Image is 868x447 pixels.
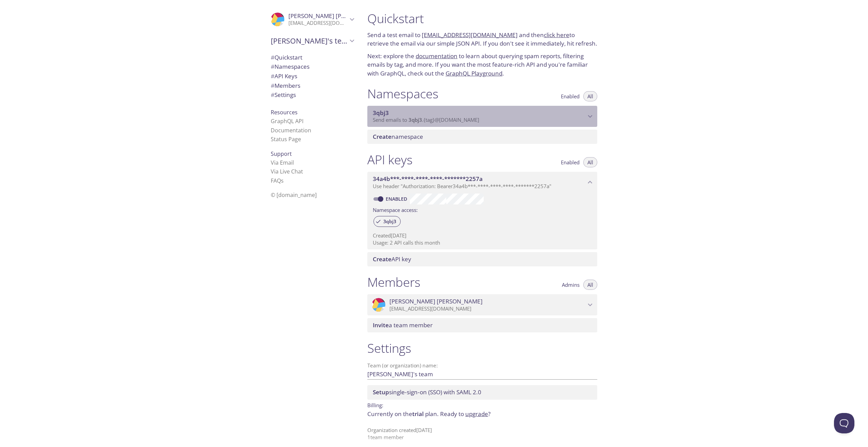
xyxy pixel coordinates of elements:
div: Team Settings [265,90,359,100]
label: Namespace access: [373,204,418,214]
iframe: Help Scout Beacon - Open [834,413,854,433]
div: Phillip Schroder [367,294,597,315]
div: Phillip's team [265,32,359,50]
div: Create API Key [367,252,597,266]
span: Support [271,150,292,158]
span: [PERSON_NAME] [PERSON_NAME] [288,12,382,20]
span: [PERSON_NAME]'s team [271,36,348,46]
span: 3qbj3 [373,109,389,117]
span: Invite [373,321,389,329]
span: © [DOMAIN_NAME] [271,191,317,199]
a: Documentation [271,127,311,134]
div: Phillip Schroder [265,8,359,31]
span: Namespaces [271,63,310,70]
span: # [271,82,274,89]
div: Invite a team member [367,318,597,332]
p: Usage: 2 API calls this month [373,239,592,246]
span: s [281,177,284,184]
button: Admins [558,280,584,290]
button: All [583,157,597,167]
button: Enabled [557,91,584,101]
a: Via Live Chat [271,168,303,175]
div: Setup SSO [367,385,597,399]
a: Via Email [271,159,294,166]
span: # [271,53,274,61]
span: # [271,63,274,70]
p: Organization created [DATE] 1 team member [367,427,597,441]
a: upgrade [465,410,488,418]
p: [EMAIL_ADDRESS][DOMAIN_NAME] [389,305,586,312]
span: trial [412,410,424,418]
a: GraphQL API [271,117,303,125]
span: API key [373,255,411,263]
span: 3qbj3 [379,218,400,225]
p: [EMAIL_ADDRESS][DOMAIN_NAME] [288,20,348,27]
a: Enabled [385,196,410,202]
label: Team (or organization) name: [367,363,438,368]
p: Send a test email to and then to retrieve the email via our simple JSON API. If you don't see it ... [367,31,597,48]
span: a team member [373,321,433,329]
button: All [583,280,597,290]
h1: Namespaces [367,86,438,101]
span: API Keys [271,72,297,80]
a: Status Page [271,135,301,143]
span: Setup [373,388,389,396]
span: Create [373,133,391,140]
span: # [271,72,274,80]
div: Members [265,81,359,90]
a: GraphQL Playground [446,69,502,77]
p: Currently on the plan. [367,410,597,418]
span: 3qbj3 [408,116,422,123]
div: Create namespace [367,130,597,144]
span: [PERSON_NAME] [PERSON_NAME] [389,298,483,305]
a: documentation [416,52,457,60]
a: FAQ [271,177,284,184]
p: Billing: [367,400,597,410]
span: single-sign-on (SSO) with SAML 2.0 [373,388,481,396]
h1: Quickstart [367,11,597,26]
span: namespace [373,133,423,140]
a: [EMAIL_ADDRESS][DOMAIN_NAME] [422,31,518,39]
span: Resources [271,109,298,116]
div: API Keys [265,71,359,81]
div: 3qbj3 [373,216,401,227]
div: Quickstart [265,53,359,62]
span: # [271,91,274,99]
h1: API keys [367,152,413,167]
h1: Settings [367,341,597,356]
div: Namespaces [265,62,359,71]
span: Ready to ? [440,410,490,418]
button: Enabled [557,157,584,167]
span: Create [373,255,391,263]
span: Settings [271,91,296,99]
p: Next: explore the to learn about querying spam reports, filtering emails by tag, and more. If you... [367,52,597,78]
a: click here [544,31,569,39]
p: Created [DATE] [373,232,592,239]
span: Send emails to . {tag} @[DOMAIN_NAME] [373,116,479,123]
h1: Members [367,275,420,290]
button: All [583,91,597,101]
span: Quickstart [271,53,302,61]
div: 3qbj3 namespace [367,106,597,127]
span: Members [271,82,300,89]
